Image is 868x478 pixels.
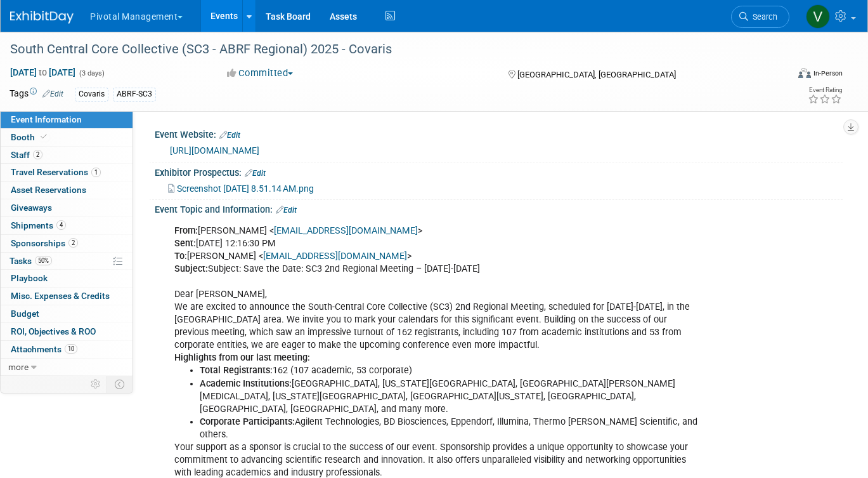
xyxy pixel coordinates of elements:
div: Covaris [75,88,108,101]
span: [DATE] [DATE] [10,67,76,78]
span: Giveaways [11,202,52,213]
i: Booth reservation complete [41,133,47,140]
span: 10 [65,344,77,354]
a: Screenshot [DATE] 8.51.14 AM.png [168,183,314,194]
span: Playbook [11,273,48,283]
b: Subject: [174,263,208,274]
a: Attachments10 [1,341,133,358]
a: [EMAIL_ADDRESS][DOMAIN_NAME] [263,251,407,262]
a: more [1,359,133,376]
div: Event Format [720,66,843,85]
img: Format-Inperson.png [798,68,811,78]
a: Shipments4 [1,217,133,234]
span: Shipments [11,220,66,230]
a: Budget [1,305,133,322]
a: Sponsorships2 [1,235,133,252]
a: Edit [245,169,266,178]
span: more [8,362,29,372]
b: Sent: [174,238,196,249]
a: Event Information [1,111,133,128]
li: Agilent Technologies, BD Biosciences, Eppendorf, Illumina, Thermo [PERSON_NAME] Scientific, and o... [200,416,701,441]
a: Booth [1,129,133,146]
b: From: [174,225,198,236]
a: Search [731,6,789,28]
div: Event Rating [808,87,842,93]
span: (3 days) [78,69,105,77]
img: Valerie Weld [806,4,830,29]
div: ABRF-SC3 [113,88,156,101]
b: Academic Institutions: [200,378,292,389]
a: Misc. Expenses & Credits [1,288,133,305]
div: Event Website: [155,125,843,142]
span: Attachments [11,344,77,354]
span: 4 [56,220,66,230]
span: Budget [11,309,39,319]
span: Misc. Expenses & Credits [11,291,110,301]
span: Screenshot [DATE] 8.51.14 AM.png [177,183,314,194]
span: ROI, Objectives & ROO [11,326,96,336]
b: Corporate Participants: [200,416,295,427]
span: 50% [35,256,52,265]
a: Edit [219,131,240,140]
div: In-Person [813,69,843,78]
td: Toggle Event Tabs [107,376,133,392]
button: Committed [223,67,298,80]
b: Highlights from our last meeting: [174,352,310,363]
a: Staff2 [1,147,133,164]
a: Tasks50% [1,253,133,270]
span: Travel Reservations [11,167,101,177]
img: ExhibitDay [10,11,74,23]
div: South Central Core Collective (SC3 - ABRF Regional) 2025 - Covaris [6,38,772,61]
span: Tasks [10,256,52,266]
span: 2 [33,150,42,159]
span: [GEOGRAPHIC_DATA], [GEOGRAPHIC_DATA] [517,70,676,79]
a: Edit [42,90,63,98]
li: [GEOGRAPHIC_DATA], [US_STATE][GEOGRAPHIC_DATA], [GEOGRAPHIC_DATA][PERSON_NAME][MEDICAL_DATA], [US... [200,378,701,416]
a: Giveaways [1,199,133,216]
a: Asset Reservations [1,182,133,199]
span: Sponsorships [11,238,78,248]
a: ROI, Objectives & ROO [1,323,133,340]
a: Playbook [1,270,133,287]
a: Edit [276,206,297,215]
span: Booth [11,132,49,142]
span: to [37,67,49,77]
div: Event Topic and Information: [155,200,843,216]
span: Staff [11,150,42,160]
div: Exhibitor Prospectus: [155,163,843,180]
span: 1 [91,168,101,177]
b: Total Registrants: [200,365,273,376]
a: Travel Reservations1 [1,164,133,181]
a: [URL][DOMAIN_NAME] [170,145,259,156]
span: Search [748,12,777,22]
a: [EMAIL_ADDRESS][DOMAIN_NAME] [274,225,418,236]
td: Personalize Event Tab Strip [85,376,107,392]
td: Tags [10,87,63,102]
span: Event Information [11,114,82,124]
span: Asset Reservations [11,185,86,195]
b: To: [174,251,187,262]
span: 2 [68,238,78,248]
li: 162 (107 academic, 53 corporate) [200,364,701,377]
